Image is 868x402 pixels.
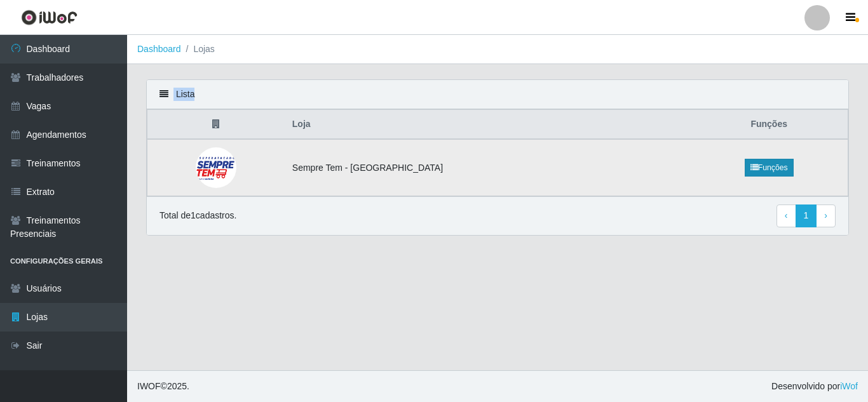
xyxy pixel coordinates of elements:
[776,204,836,227] nav: pagination
[159,209,236,222] p: Total de 1 cadastros.
[776,204,796,227] a: Previous
[745,159,794,177] a: Funções
[285,110,691,140] th: Loja
[285,139,691,196] td: Sempre Tem - [GEOGRAPHIC_DATA]
[771,380,858,393] span: Desenvolvido por
[796,204,817,227] a: 1
[196,147,236,188] img: Sempre Tem - Jardim Camburi
[785,210,788,220] span: ‹
[137,380,189,393] span: © 2025 .
[21,10,78,25] img: CoreUI Logo
[690,110,848,140] th: Funções
[147,80,848,109] div: Lista
[137,381,161,391] span: IWOF
[137,44,181,54] a: Dashboard
[127,35,868,64] nav: breadcrumb
[840,381,858,391] a: iWof
[181,43,215,56] li: Lojas
[816,204,836,227] a: Next
[824,210,827,220] span: ›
